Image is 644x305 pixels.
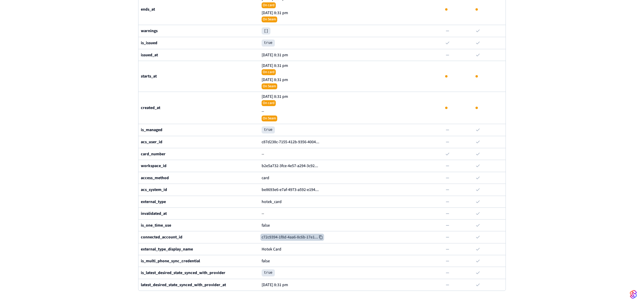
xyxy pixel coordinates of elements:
b: access_method [141,175,169,181]
b: warnings [141,28,158,34]
span: Hotek Card [262,246,281,252]
span: card [262,175,269,181]
b: connected_account_id [141,234,182,240]
pre: true [262,126,275,133]
b: starts_at [141,73,157,79]
span: hotek_card [262,199,282,205]
b: is_managed [141,127,162,133]
button: b2e5a732-3fce-4e57-a294-3c92... [260,162,324,169]
b: acs_user_id [141,139,162,145]
p: On Seam [263,17,276,22]
b: created_at [141,105,160,111]
p: [DATE] 8:31 pm [262,53,288,57]
pre: true [262,39,275,47]
b: invalidated_at [141,211,167,217]
p: On card [263,101,275,105]
span: false [262,258,270,264]
b: card_number [141,151,166,157]
p: [DATE] 8:31 pm [262,94,288,99]
b: external_type [141,199,166,205]
pre: [] [262,27,270,34]
p: On card [263,3,275,8]
p: On card [263,70,275,75]
b: acs_system_id [141,187,167,193]
b: latest_desired_state_synced_with_provider_at [141,282,226,288]
b: is_issued [141,40,157,46]
button: c72c9394-1f8d-4aa6-8c6b-17e1... [260,234,324,241]
b: workspace_id [141,163,166,169]
b: is_latest_desired_state_synced_with_provider [141,270,225,276]
p: [DATE] 8:31 pm [262,78,288,82]
p: [DATE] 8:31 pm [262,283,288,287]
b: ends_at [141,6,155,12]
b: external_type_display_name [141,246,193,252]
button: be8693e6-e7af-4973-a592-e194... [260,186,325,193]
p: On Seam [263,116,276,121]
p: On Seam [263,84,276,89]
b: is_multi_phone_sync_credential [141,258,200,264]
img: SeamLogoGradient.69752ec5.svg [630,290,637,299]
span: -- [262,108,288,114]
b: is_one_time_use [141,222,171,228]
span: -- [262,211,264,217]
p: [DATE] 8:31 pm [262,63,288,68]
span: -- [262,151,264,157]
pre: true [262,269,275,276]
button: c87d238c-7155-412b-9356-4004... [260,139,325,146]
p: [DATE] 8:31 pm [262,11,288,15]
b: issued_at [141,52,158,58]
span: false [262,222,270,228]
